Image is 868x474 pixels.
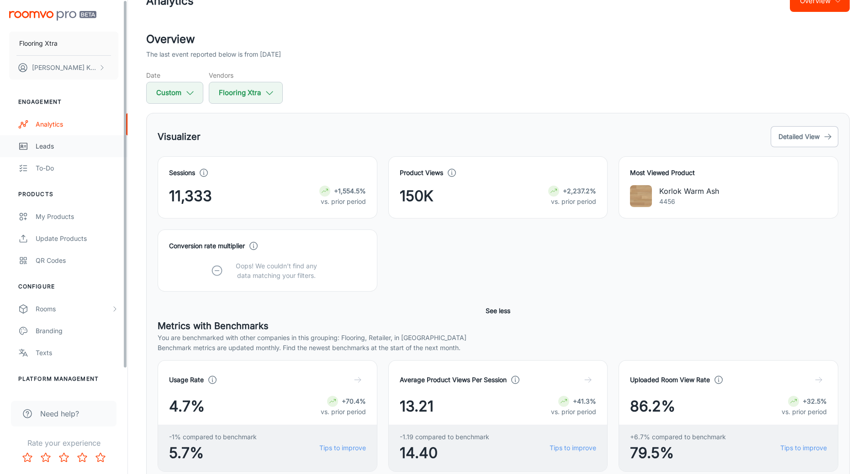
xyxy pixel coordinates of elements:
p: 4456 [659,197,719,207]
span: 14.40 [400,442,489,464]
span: 86.2% [630,395,675,417]
div: My Products [36,212,118,222]
button: Custom [146,82,203,104]
h4: Most Viewed Product [630,168,827,178]
span: 4.7% [169,395,205,417]
h2: Overview [146,31,850,48]
p: The last event reported below is from [DATE] [146,49,281,59]
h4: Sessions [169,168,195,178]
h4: Usage Rate [169,375,204,385]
span: Need help? [40,408,79,419]
span: 11,333 [169,185,212,207]
div: QR Codes [36,256,118,266]
button: Rate 4 star [73,448,91,467]
p: You are benchmarked with other companies in this grouping: Flooring, Retailer, in [GEOGRAPHIC_DATA] [158,333,838,343]
p: [PERSON_NAME] Khurana [32,63,96,73]
p: vs. prior period [319,197,366,207]
button: Rate 2 star [37,448,55,467]
img: Roomvo PRO Beta [9,11,96,21]
span: -1.19 compared to benchmark [400,432,489,442]
button: Rate 5 star [91,448,110,467]
h5: Metrics with Benchmarks [158,319,838,333]
a: Tips to improve [550,443,596,453]
div: Update Products [36,234,118,244]
span: +6.7% compared to benchmark [630,432,726,442]
div: Rooms [36,304,111,314]
button: [PERSON_NAME] Khurana [9,56,118,80]
strong: +70.4% [342,397,366,405]
p: Rate your experience [7,437,120,448]
h5: Visualizer [158,130,201,144]
a: Tips to improve [780,443,827,453]
p: Flooring Xtra [19,38,58,48]
button: Flooring Xtra [209,82,283,104]
p: vs. prior period [548,197,596,207]
button: Rate 3 star [55,448,73,467]
p: Korlok Warm Ash [659,186,719,197]
h4: Conversion rate multiplier [169,241,245,251]
h5: Date [146,70,203,80]
div: Analytics [36,119,118,129]
a: Tips to improve [319,443,366,453]
span: 150K [400,185,434,207]
button: See less [482,303,514,319]
span: 5.7% [169,442,257,464]
p: vs. prior period [321,407,366,417]
h5: Vendors [209,70,283,80]
button: Flooring Xtra [9,32,118,55]
h4: Uploaded Room View Rate [630,375,710,385]
h4: Average Product Views Per Session [400,375,507,385]
strong: +1,554.5% [334,187,366,195]
h4: Product Views [400,168,443,178]
strong: +2,237.2% [563,187,596,195]
span: 79.5% [630,442,726,464]
button: Rate 1 star [18,448,37,467]
div: Texts [36,348,118,358]
button: Detailed View [771,126,838,147]
p: vs. prior period [551,407,596,417]
span: 13.21 [400,395,434,417]
p: vs. prior period [782,407,827,417]
div: Leads [36,141,118,151]
span: -1% compared to benchmark [169,432,257,442]
p: Benchmark metrics are updated monthly. Find the newest benchmarks at the start of the next month. [158,343,838,353]
p: Oops! We couldn’t find any data matching your filters. [229,261,324,280]
strong: +32.5% [803,397,827,405]
div: Branding [36,326,118,336]
img: Korlok Warm Ash [630,185,652,207]
strong: +41.3% [573,397,596,405]
div: To-do [36,163,118,173]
